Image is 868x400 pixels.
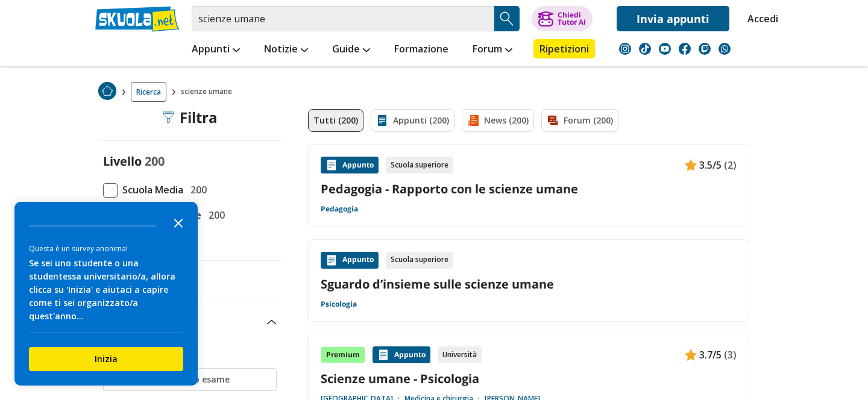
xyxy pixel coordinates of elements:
[131,82,166,102] a: Ricerca
[321,276,737,292] a: Sguardo d’insieme sulle scienze umane
[462,109,534,132] a: News (200)
[699,43,711,55] img: twitch
[371,109,454,132] a: Appunti (200)
[373,346,430,363] div: Appunto
[204,207,225,223] span: 200
[533,39,595,58] a: Ripetizioni
[166,210,190,234] button: Close the survey
[321,370,737,387] a: Scienze umane - Psicologia
[325,254,338,266] img: Appunti contenuto
[719,43,731,55] img: WhatsApp
[98,82,116,102] a: Home
[391,39,451,61] a: Formazione
[685,159,697,171] img: Appunti contenuto
[321,346,365,363] div: Premium
[386,252,453,269] div: Scuola superiore
[438,346,482,363] div: Università
[267,320,277,325] img: Apri e chiudi sezione
[376,114,388,127] img: Appunti filtro contenuto
[467,114,479,127] img: News filtro contenuto
[386,157,453,173] div: Scuola superiore
[532,6,593,31] button: ChiediTutor AI
[321,299,357,309] a: Psicologia
[619,43,631,55] img: instagram
[189,39,243,61] a: Appunti
[325,159,338,171] img: Appunti contenuto
[659,43,671,55] img: youtube
[261,39,311,61] a: Notizie
[321,252,379,269] div: Appunto
[145,153,165,169] span: 200
[679,43,691,55] img: facebook
[547,114,559,127] img: Forum filtro contenuto
[321,204,358,214] a: Pedagogia
[541,109,618,132] a: Forum (200)
[186,182,207,198] span: 200
[29,257,183,323] div: Se sei uno studente o una studentessa universitario/a, allora clicca su 'Inizia' e aiutaci a capi...
[181,82,237,102] span: scienze umane
[29,243,183,254] div: Questa è un survey anonima!
[321,157,379,173] div: Appunto
[103,153,142,169] label: Livello
[118,182,183,198] span: Scuola Media
[321,181,737,197] a: Pedagogia - Rapporto con le scienze umane
[308,109,363,132] a: Tutti (200)
[494,6,520,31] button: Search Button
[699,157,722,173] span: 3.5/5
[724,347,737,363] span: (3)
[724,157,737,173] span: (2)
[125,373,271,386] input: Ricerca materia o esame
[163,109,218,126] div: Filtra
[29,347,183,371] button: Inizia
[498,10,516,28] img: Cerca appunti, riassunti o versioni
[699,347,722,363] span: 3.7/5
[329,39,373,61] a: Guide
[163,111,175,123] img: Filtra filtri mobile
[685,349,697,361] img: Appunti contenuto
[98,82,116,100] img: Home
[470,39,515,61] a: Forum
[558,11,586,26] div: Chiedi Tutor AI
[192,6,494,31] input: Cerca appunti, riassunti o versioni
[747,6,773,31] a: Accedi
[14,202,198,386] div: Survey
[639,43,651,55] img: tiktok
[377,349,389,361] img: Appunti contenuto
[617,6,729,31] a: Invia appunti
